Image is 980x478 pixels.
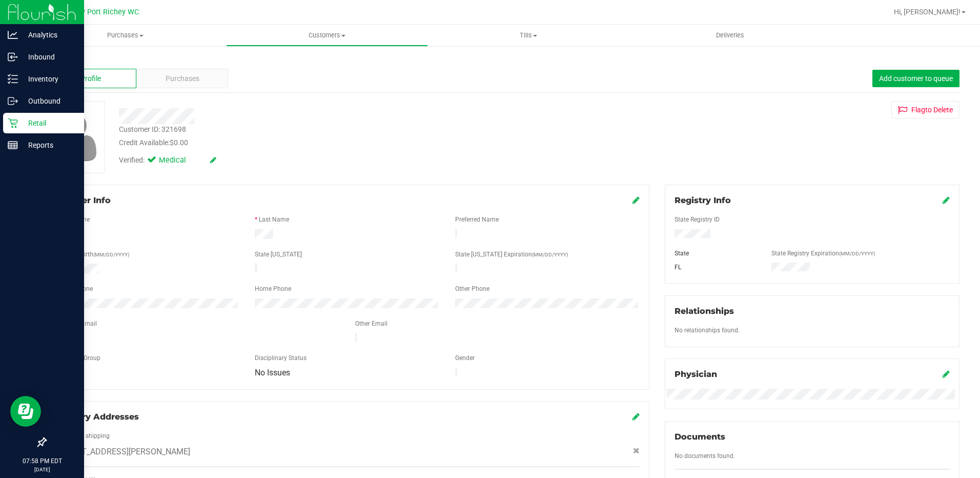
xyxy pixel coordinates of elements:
label: Preferred Name [455,215,499,224]
label: State Registry ID [675,215,720,224]
p: Inventory [18,73,79,85]
span: Registry Info [675,195,731,205]
label: Last Name [259,215,289,224]
label: Other Email [355,319,387,328]
p: Outbound [18,95,79,107]
div: Verified: [119,155,216,166]
inline-svg: Outbound [8,96,18,106]
inline-svg: Retail [8,118,18,128]
a: Customers [226,25,427,46]
div: State [667,249,764,258]
label: Date of Birth [59,250,129,259]
label: State [US_STATE] Expiration [455,250,568,259]
a: Purchases [25,25,226,46]
span: Relationships [675,306,734,316]
label: Disciplinary Status [255,353,307,363]
label: No relationships found. [675,326,740,335]
label: State Registry Expiration [771,249,875,258]
div: Credit Available: [119,137,568,148]
span: (MM/DD/YYYY) [839,251,875,256]
a: Deliveries [629,25,831,46]
span: Medical [159,155,200,166]
a: Tills [428,25,629,46]
label: State [US_STATE] [255,250,302,259]
span: Deliveries [702,31,758,40]
iframe: Resource center [10,396,41,427]
span: Hi, [PERSON_NAME]! [894,8,961,16]
inline-svg: Inbound [8,52,18,62]
span: Physician [675,369,717,379]
span: No documents found. [675,452,735,460]
span: Documents [675,432,725,442]
p: Inbound [18,51,79,63]
inline-svg: Analytics [8,30,18,40]
span: (MM/DD/YYYY) [532,252,568,257]
span: Tills [428,31,629,40]
button: Add customer to queue [872,70,959,87]
inline-svg: Inventory [8,74,18,84]
inline-svg: Reports [8,140,18,150]
p: Retail [18,117,79,129]
label: Other Phone [455,284,489,293]
span: Profile [80,73,101,84]
span: New Port Richey WC [70,8,139,16]
span: (MM/DD/YYYY) [93,252,129,257]
p: 07:58 PM EDT [5,456,79,466]
span: Add customer to queue [879,74,953,83]
button: Flagto Delete [891,101,959,118]
span: No Issues [255,368,290,377]
p: Reports [18,139,79,151]
label: Gender [455,353,475,363]
div: FL [667,263,764,272]
span: Delivery Addresses [55,412,139,422]
p: [DATE] [5,466,79,473]
label: Home Phone [255,284,291,293]
div: Customer ID: 321698 [119,124,186,135]
span: Purchases [25,31,226,40]
span: Customers [227,31,427,40]
span: $0.00 [170,138,188,147]
span: [STREET_ADDRESS][PERSON_NAME] [55,446,190,458]
span: Purchases [166,73,199,84]
p: Analytics [18,29,79,41]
